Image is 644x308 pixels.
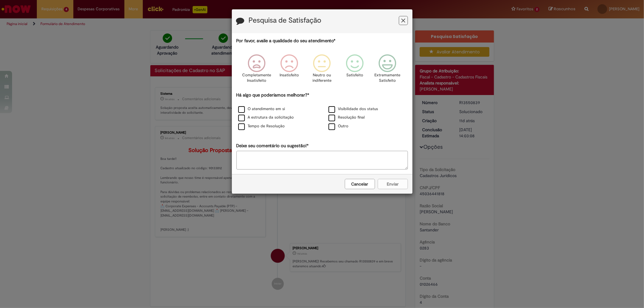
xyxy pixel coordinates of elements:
[236,38,336,44] label: Por favor, avalie a qualidade do seu atendimento*
[374,72,400,84] p: Extremamente Satisfeito
[238,115,294,120] label: A estrutura da solicitação
[280,72,299,78] p: Insatisfeito
[328,106,378,112] label: Visibilidade dos status
[236,143,309,149] label: Deixe seu comentário ou sugestão!*
[236,92,408,131] div: Há algo que poderíamos melhorar?*
[249,17,322,24] label: Pesquisa de Satisfação
[346,72,363,78] p: Satisfeito
[238,123,285,129] label: Tempo de Resolução
[306,50,337,91] div: Neutro ou indiferente
[345,179,375,189] button: Cancelar
[238,106,285,112] label: O atendimento em si
[241,50,272,91] div: Completamente Insatisfeito
[328,123,349,129] label: Outro
[328,115,365,120] label: Resolução final
[242,72,271,84] p: Completamente Insatisfeito
[339,50,370,91] div: Satisfeito
[311,72,333,84] p: Neutro ou indiferente
[274,50,305,91] div: Insatisfeito
[372,50,403,91] div: Extremamente Satisfeito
